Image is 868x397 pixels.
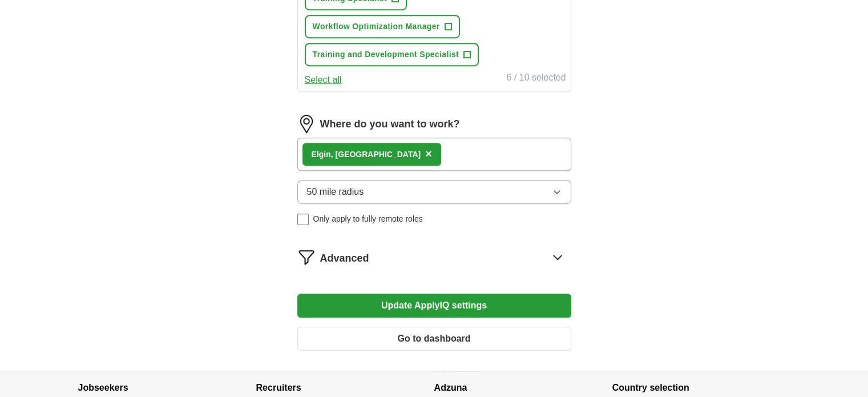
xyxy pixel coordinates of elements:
[312,149,421,161] div: Elgin, [GEOGRAPHIC_DATA]
[297,294,571,318] button: Update ApplyIQ settings
[425,146,432,163] button: ×
[425,147,432,160] span: ×
[307,185,364,199] span: 50 mile radius
[297,248,316,266] img: filter
[297,214,309,225] input: Only apply to fully remote roles
[506,71,566,87] div: 6 / 10 selected
[313,213,423,225] span: Only apply to fully remote roles
[313,21,440,33] span: Workflow Optimization Manager
[297,115,316,133] img: location.png
[305,43,479,66] button: Training and Development Specialist
[297,327,571,351] button: Go to dashboard
[313,49,459,61] span: Training and Development Specialist
[305,73,342,87] button: Select all
[320,117,460,132] label: Where do you want to work?
[305,15,460,38] button: Workflow Optimization Manager
[297,180,571,204] button: 50 mile radius
[320,251,369,266] span: Advanced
